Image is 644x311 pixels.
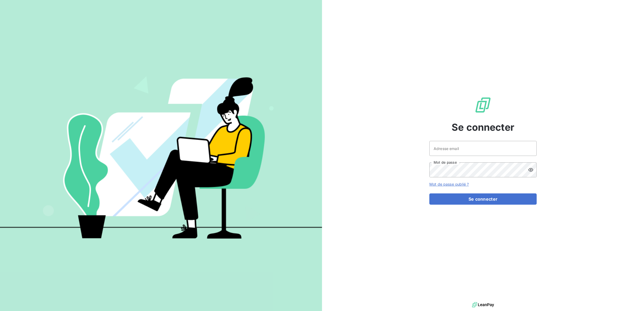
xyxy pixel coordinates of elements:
[429,182,469,186] a: Mot de passe oublié ?
[429,193,537,205] button: Se connecter
[452,120,514,134] span: Se connecter
[474,96,492,114] img: Logo LeanPay
[429,141,537,156] input: placeholder
[472,301,494,309] img: logo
